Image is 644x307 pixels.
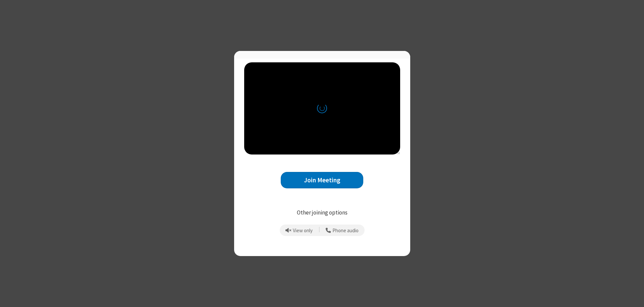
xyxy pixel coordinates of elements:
[332,228,359,234] span: Phone audio
[281,172,363,188] button: Join Meeting
[293,228,313,234] span: View only
[319,226,320,235] span: |
[244,208,400,217] p: Other joining options
[323,225,361,236] button: Use your phone for mic and speaker while you view the meeting on this device.
[283,225,315,236] button: Prevent echo when there is already an active mic and speaker in the room.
